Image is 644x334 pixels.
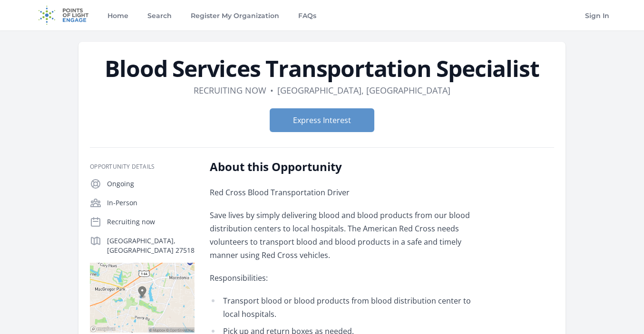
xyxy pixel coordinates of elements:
[270,108,374,132] button: Express Interest
[277,84,450,97] dd: [GEOGRAPHIC_DATA], [GEOGRAPHIC_DATA]
[210,271,488,285] p: Responsibilities:
[107,179,195,189] p: Ongoing
[270,84,273,97] div: •
[210,186,488,199] p: Red Cross Blood Transportation Driver
[210,159,488,174] h2: About this Opportunity
[107,198,195,208] p: In-Person
[210,209,488,262] p: Save lives by simply delivering blood and blood products from our blood distribution centers to l...
[90,163,195,171] h3: Opportunity Details
[210,294,488,321] li: Transport blood or blood products from blood distribution center to local hospitals.
[107,217,195,227] p: Recruiting now
[194,84,266,97] dd: Recruiting now
[90,263,195,333] img: Map
[107,236,195,255] p: [GEOGRAPHIC_DATA], [GEOGRAPHIC_DATA] 27518
[90,57,554,80] h1: Blood Services Transportation Specialist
